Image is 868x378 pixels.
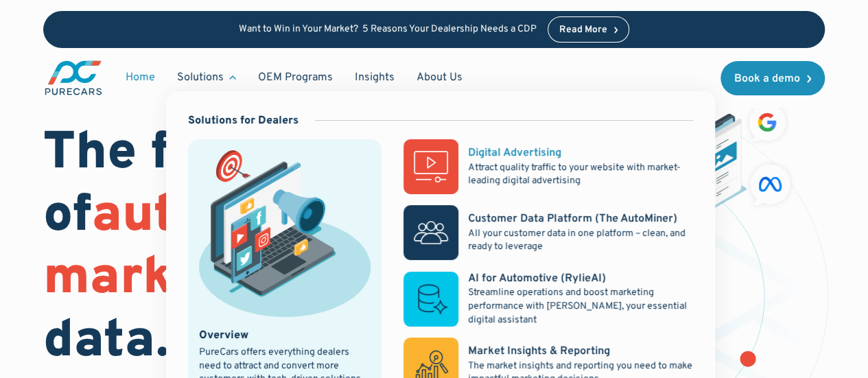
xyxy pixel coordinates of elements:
[344,64,406,91] a: Insights
[177,70,224,85] div: Solutions
[468,145,561,161] div: Digital Advertising
[43,184,375,312] span: automotive marketing
[403,271,693,327] a: AI for Automotive (RylieAI)Streamline operations and boost marketing performance with [PERSON_NAM...
[468,271,606,286] div: AI for Automotive (RylieAI)
[43,59,104,97] a: main
[247,64,344,91] a: OEM Programs
[188,113,298,128] div: Solutions for Dealers
[115,64,166,91] a: Home
[642,99,796,212] img: ads on social media and advertising partners
[403,205,693,260] a: Customer Data Platform (The AutoMiner)All your customer data in one platform – clean, and ready t...
[468,344,610,359] div: Market Insights & Reporting
[406,64,473,91] a: About Us
[43,59,104,97] img: purecars logo
[559,25,607,35] div: Read More
[199,150,371,316] img: marketing illustration showing social media channels and campaigns
[468,227,693,254] p: All your customer data in one platform – clean, and ready to leverage
[548,16,630,43] a: Read More
[720,61,825,95] a: Book a demo
[468,211,677,226] div: Customer Data Platform (The AutoMiner)
[166,64,247,91] div: Solutions
[239,24,537,36] p: Want to Win in Your Market? 5 Reasons Your Dealership Needs a CDP
[734,73,800,84] div: Book a demo
[199,328,248,343] div: Overview
[468,286,693,327] p: Streamline operations and boost marketing performance with [PERSON_NAME], your essential digital ...
[468,161,693,188] p: Attract quality traffic to your website with market-leading digital advertising
[403,139,693,194] a: Digital AdvertisingAttract quality traffic to your website with market-leading digital advertising
[43,123,417,374] h1: The future of is data.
